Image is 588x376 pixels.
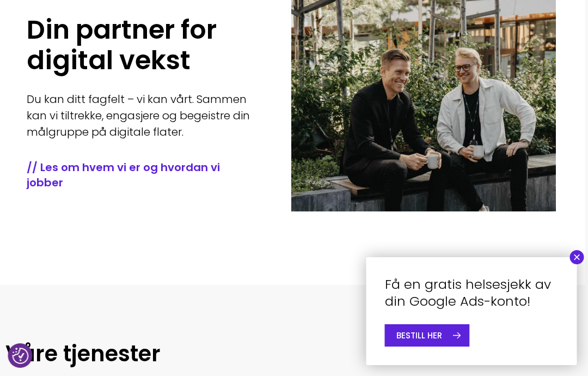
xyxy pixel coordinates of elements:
img: Revisit consent button [13,348,29,364]
a: BESTILL HER [385,324,470,347]
p: Du kan ditt fagfelt – vi kan vårt. Sammen kan vi tiltrekke, engasjere og begeistre din målgruppe ... [27,91,259,140]
h4: Få en gratis helsesjekk av din Google Ads-konto! [385,276,559,310]
a: // Les om hvem vi er og hvordan vi jobber [27,160,259,190]
button: Close [570,250,584,264]
button: Samtykkepreferanser [13,348,29,364]
h1: Din partner for digital vekst [27,15,259,76]
h2: Våre tjenester [6,339,578,368]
